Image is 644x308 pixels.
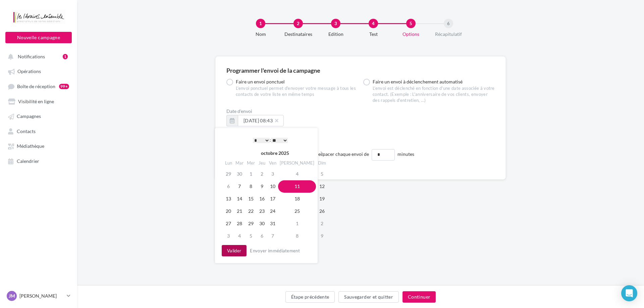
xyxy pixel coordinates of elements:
td: 11 [278,180,316,193]
td: 30 [257,218,267,230]
td: 5 [245,230,257,242]
button: Notifications 1 [4,50,70,62]
div: Date d'envoi [226,109,495,114]
td: 19 [316,193,328,205]
button: Sauvegarder et quitter [338,291,399,303]
div: : [236,135,304,145]
span: Campagnes [17,114,41,119]
div: 2 [293,19,303,28]
th: Dim [316,158,328,168]
div: Edition [314,31,357,38]
a: Contacts [4,125,73,137]
a: Opérations [4,65,73,77]
a: Visibilité en ligne [4,95,73,107]
span: messages et espacer chaque envoi de [293,151,369,158]
td: 14 [234,193,245,205]
button: Nouvelle campagne [5,32,72,43]
label: Faire un envoi ponctuel [226,79,358,98]
td: 15 [245,193,257,205]
th: octobre 2025 [234,148,316,158]
div: Destinataires [277,31,320,38]
th: Mer [245,158,257,168]
td: 21 [234,205,245,218]
button: [DATE] 08:43 [238,115,284,126]
a: Calendrier [4,155,73,167]
td: 12 [316,180,328,193]
td: 24 [267,205,278,218]
div: L'envoi ponctuel permet d'envoyer votre message à tous les contacts de votre liste en même temps [236,85,358,98]
td: 10 [267,180,278,193]
div: 1 [63,54,68,59]
div: Test [352,31,395,38]
th: Ven [267,158,278,168]
div: 4 [369,19,378,28]
span: Médiathèque [17,143,44,149]
div: Programmer l'envoi de la campagne [226,67,495,73]
label: Faire un envoi à déclenchement automatisé [363,79,495,104]
td: 27 [223,218,234,230]
button: Étape précédente [285,291,335,303]
td: 29 [223,168,234,180]
span: Notifications [18,54,45,59]
td: 3 [267,168,278,180]
span: minutes [397,151,414,158]
td: 6 [223,180,234,193]
div: Nom [239,31,282,38]
div: 1 [256,19,265,28]
td: 7 [267,230,278,242]
span: [DATE] 08:43 [244,118,278,123]
div: 99+ [59,84,69,89]
button: Envoyer immédiatement [247,247,303,255]
span: Opérations [17,69,41,74]
div: 6 [444,19,453,28]
a: Médiathèque [4,140,73,152]
button: Continuer [402,291,436,303]
td: 4 [278,168,316,180]
th: Mar [234,158,245,168]
td: 3 [223,230,234,242]
th: Jeu [257,158,267,168]
td: 1 [278,218,316,230]
div: 3 [331,19,340,28]
td: 1 [245,168,257,180]
a: JM [PERSON_NAME] [5,290,72,302]
span: Calendrier [17,158,39,164]
span: Visibilité en ligne [18,99,54,104]
td: 17 [267,193,278,205]
td: 26 [316,205,328,218]
th: Lun [223,158,234,168]
td: 30 [234,168,245,180]
td: 18 [278,193,316,205]
td: 8 [278,230,316,242]
td: 9 [257,180,267,193]
td: 2 [316,218,328,230]
div: Options [389,31,432,38]
td: 4 [234,230,245,242]
td: 16 [257,193,267,205]
td: 13 [223,193,234,205]
td: 31 [267,218,278,230]
td: 7 [234,180,245,193]
a: Boîte de réception99+ [4,80,73,93]
td: 2 [257,168,267,180]
p: [PERSON_NAME] [19,293,64,299]
button: Valider [222,245,247,256]
td: 8 [245,180,257,193]
td: 23 [257,205,267,218]
td: 9 [316,230,328,242]
td: 6 [257,230,267,242]
td: 20 [223,205,234,218]
div: Open Intercom Messenger [621,285,637,301]
td: 28 [234,218,245,230]
td: 25 [278,205,316,218]
span: JM [9,293,15,299]
div: L'envoi est déclenché en fonction d'une date associée à votre contact. (Exemple : L'anniversaire ... [373,85,495,104]
a: Campagnes [4,110,73,122]
td: 29 [245,218,257,230]
div: Récapitulatif [427,31,470,38]
th: [PERSON_NAME] [278,158,316,168]
td: 22 [245,205,257,218]
span: Boîte de réception [17,83,55,89]
span: Contacts [17,128,36,134]
div: 5 [406,19,416,28]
